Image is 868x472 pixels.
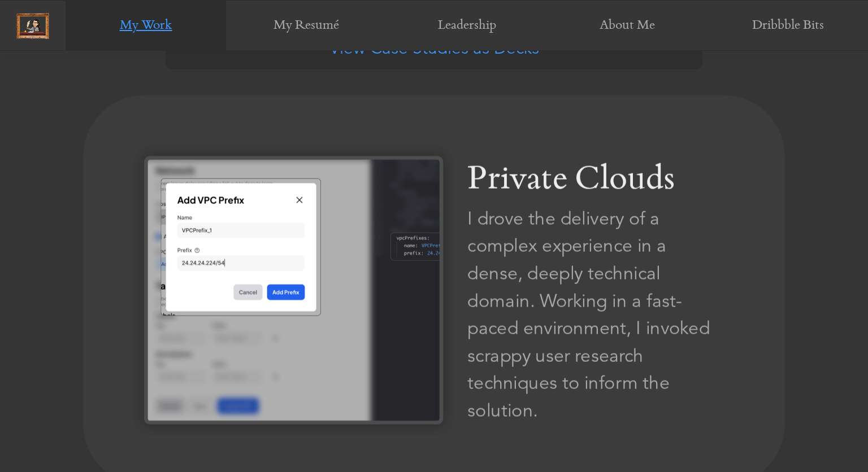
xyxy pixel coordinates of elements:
[16,13,49,39] img: picture-frame.png
[708,1,868,51] a: Dribbble Bits
[467,205,724,425] div: I drove the delivery of a complex experience in a dense, deeply technical domain. Working in a fa...
[66,1,226,51] a: My Work
[387,1,547,51] a: Leadership
[226,1,387,51] a: My Resumé
[144,156,443,424] img: Private Clouds
[547,1,708,51] a: About Me
[467,156,724,204] div: Private Clouds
